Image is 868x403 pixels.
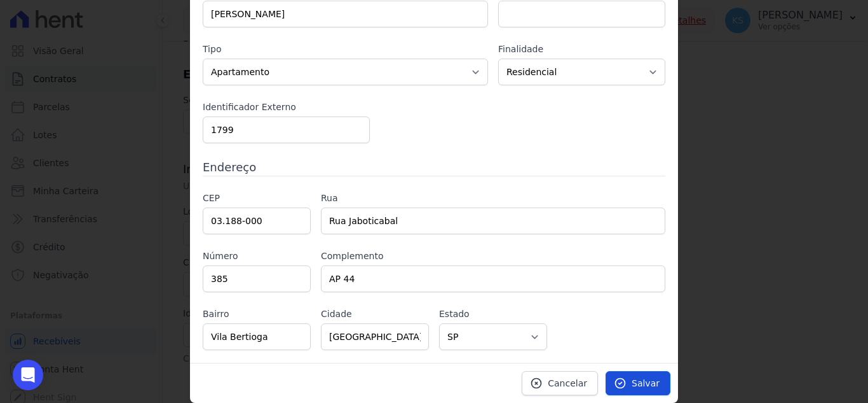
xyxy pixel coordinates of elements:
label: Identificador Externo [203,101,370,114]
label: CEP [203,192,311,205]
label: Cidade [321,308,429,321]
span: Salvar [632,377,660,390]
label: Bairro [203,308,311,321]
label: Complemento [321,250,665,263]
input: 00.000-000 [203,208,311,234]
label: Estado [439,308,547,321]
a: Cancelar [522,371,598,395]
a: Salvar [606,371,670,395]
label: Finalidade [498,43,665,56]
label: Tipo [203,43,488,56]
span: Cancelar [548,377,587,390]
h3: Endereço [203,159,665,176]
label: Número [203,250,311,263]
label: Rua [321,192,665,205]
div: Open Intercom Messenger [13,360,43,390]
